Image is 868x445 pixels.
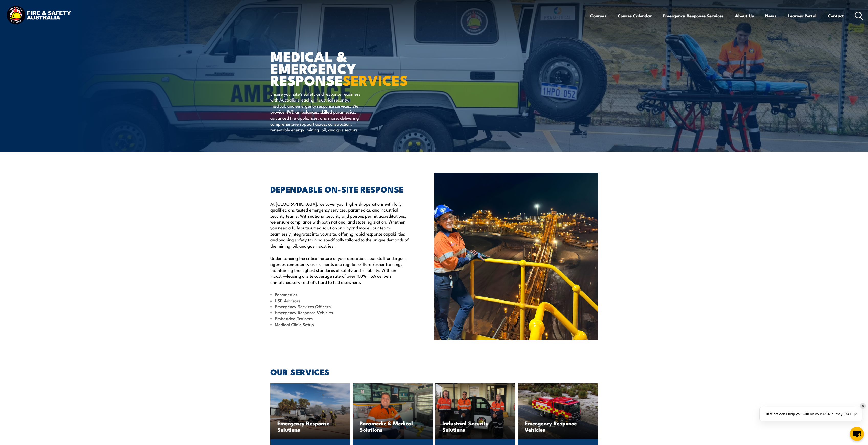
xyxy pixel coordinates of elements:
h2: DEPENDABLE ON-SITE RESPONSE [270,185,411,193]
strong: SERVICES [343,69,408,90]
a: News [765,9,776,23]
li: Medical Clinic Setup [270,321,411,327]
a: Emergency Response Services [663,9,724,23]
img: ESO On Site [434,173,598,340]
h2: OUR SERVICES [270,368,598,375]
h1: MEDICAL & EMERGENCY RESPONSE [270,50,397,86]
a: Contact [828,9,844,23]
a: About Us [735,9,754,23]
a: Courses [590,9,606,23]
p: Understanding the critical nature of your operations, our staff undergoes rigorous competency ass... [270,255,411,285]
span: Emergency Response Vehicles [525,420,591,433]
span: Emergency Response Solutions [277,420,344,433]
li: Paramedics [270,291,411,297]
p: Ensure your site’s safety and response readiness with Australia’s leading industrial security, me... [270,91,364,133]
span: Industrial Security Solutions [442,420,509,433]
li: Emergency Response Vehicles [270,309,411,315]
button: chat-button [850,427,864,441]
p: At [GEOGRAPHIC_DATA], we cover your high-risk operations with fully qualified and tested emergenc... [270,201,411,249]
div: Hi! What can I help you with on your FSA journey [DATE]? [760,407,862,421]
div: ✕ [860,403,866,409]
li: HSE Advisors [270,297,411,303]
a: Course Calendar [618,9,652,23]
li: Embedded Trainers [270,315,411,321]
span: Paramedic & Medical Solutions [360,420,426,433]
a: Learner Portal [788,9,817,23]
li: Emergency Services Officers [270,303,411,309]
